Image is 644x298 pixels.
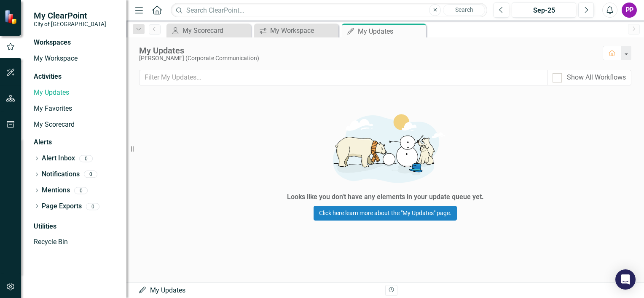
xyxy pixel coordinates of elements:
div: My Updates [358,26,424,37]
a: My Updates [34,88,118,98]
div: Activities [34,72,118,82]
a: My Workspace [256,25,336,36]
button: Search [443,4,485,16]
div: My Scorecard [182,25,249,36]
div: My Workspace [270,25,336,36]
a: My Workspace [34,54,118,64]
img: Getting started [259,106,512,190]
button: Sep-25 [512,3,576,18]
div: 0 [86,203,99,210]
a: My Scorecard [34,120,118,130]
a: Recycle Bin [34,237,118,247]
button: PP [622,3,637,18]
div: Utilities [34,222,118,231]
div: My Updates [138,286,379,295]
div: My Updates [139,46,594,55]
small: City of [GEOGRAPHIC_DATA] [34,21,106,27]
div: Sep-25 [515,5,573,16]
div: 0 [79,155,93,162]
input: Search ClearPoint... [171,3,487,18]
div: 0 [84,171,97,178]
a: Alert Inbox [42,154,75,163]
a: My Scorecard [169,25,249,36]
div: 0 [74,187,88,194]
div: Open Intercom Messenger [615,269,636,290]
a: Click here learn more about the "My Updates" page. [314,206,457,221]
a: My Favorites [34,104,118,114]
a: Notifications [42,170,80,179]
div: Alerts [34,138,118,147]
div: Workspaces [34,38,71,48]
input: Filter My Updates... [139,70,547,85]
a: Mentions [42,186,70,195]
div: Show All Workflows [567,73,626,82]
div: Looks like you don't have any elements in your update queue yet. [287,192,484,202]
a: Page Exports [42,202,82,211]
div: [PERSON_NAME] (Corporate Communication) [139,55,594,61]
span: Search [455,6,473,13]
img: ClearPoint Strategy [4,10,19,24]
span: My ClearPoint [34,11,106,21]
